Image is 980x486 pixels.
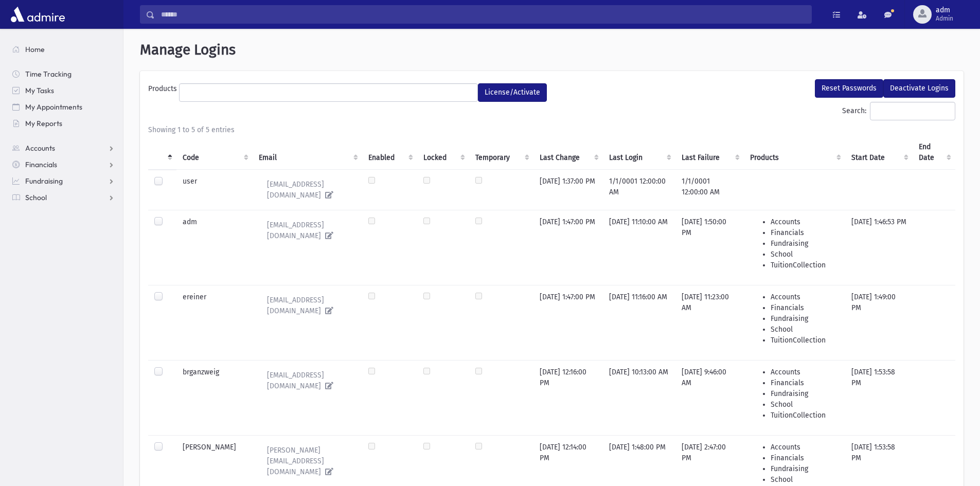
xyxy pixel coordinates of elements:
td: brganzweig [176,360,253,435]
h1: Manage Logins [140,41,964,59]
li: Accounts [771,442,839,453]
a: School [4,189,123,206]
th: Last Change : activate to sort column ascending [533,135,603,170]
th: Products : activate to sort column ascending [744,135,845,170]
a: Financials [4,156,123,173]
td: [DATE] 11:10:00 AM [603,210,675,285]
button: Reset Passwords [815,79,883,98]
span: Accounts [25,143,55,153]
td: [DATE] 1:47:00 PM [533,210,603,285]
td: 1/1/0001 12:00:00 AM [603,169,675,210]
span: Admin [936,14,953,23]
input: Search: [870,102,955,120]
span: My Reports [25,119,62,128]
td: [DATE] 1:37:00 PM [533,169,603,210]
li: School [771,399,839,410]
button: License/Activate [478,83,547,102]
a: My Reports [4,115,123,132]
li: School [771,324,839,335]
li: Financials [771,453,839,463]
th: : activate to sort column descending [148,135,176,170]
th: Email : activate to sort column ascending [253,135,362,170]
td: [DATE] 1:46:53 PM [845,210,913,285]
td: [DATE] 12:16:00 PM [533,360,603,435]
a: Fundraising [4,173,123,189]
a: My Tasks [4,82,123,99]
span: Financials [25,160,57,169]
li: School [771,249,839,260]
span: School [25,193,47,202]
td: 1/1/0001 12:00:00 AM [675,169,743,210]
span: Time Tracking [25,69,72,79]
td: [DATE] 11:23:00 AM [675,285,743,360]
label: Search: [842,102,955,120]
td: [DATE] 9:46:00 AM [675,360,743,435]
td: [DATE] 1:49:00 PM [845,285,913,360]
span: My Tasks [25,86,54,95]
li: Fundraising [771,238,839,249]
a: Home [4,41,123,58]
input: Search [155,5,811,24]
th: Start Date : activate to sort column ascending [845,135,913,170]
li: Fundraising [771,463,839,474]
li: Fundraising [771,313,839,324]
td: user [176,169,253,210]
span: My Appointments [25,102,82,112]
span: Fundraising [25,176,63,186]
th: Last Login : activate to sort column ascending [603,135,675,170]
a: Accounts [4,140,123,156]
li: Accounts [771,367,839,377]
td: [DATE] 1:53:58 PM [845,360,913,435]
th: Code : activate to sort column ascending [176,135,253,170]
a: My Appointments [4,99,123,115]
span: adm [936,6,953,14]
th: Last Failure : activate to sort column ascending [675,135,743,170]
img: AdmirePro [8,4,67,25]
td: [DATE] 1:47:00 PM [533,285,603,360]
td: [DATE] 11:16:00 AM [603,285,675,360]
li: Financials [771,227,839,238]
td: [DATE] 10:13:00 AM [603,360,675,435]
th: Enabled : activate to sort column ascending [362,135,417,170]
li: Accounts [771,217,839,227]
a: [PERSON_NAME][EMAIL_ADDRESS][DOMAIN_NAME] [259,442,356,480]
a: [EMAIL_ADDRESS][DOMAIN_NAME] [259,367,356,394]
td: [DATE] 1:50:00 PM [675,210,743,285]
a: Time Tracking [4,66,123,82]
th: Locked : activate to sort column ascending [417,135,469,170]
a: [EMAIL_ADDRESS][DOMAIN_NAME] [259,176,356,204]
td: adm [176,210,253,285]
span: Home [25,45,45,54]
a: [EMAIL_ADDRESS][DOMAIN_NAME] [259,217,356,244]
li: Fundraising [771,388,839,399]
li: TuitionCollection [771,410,839,421]
a: [EMAIL_ADDRESS][DOMAIN_NAME] [259,292,356,319]
div: Showing 1 to 5 of 5 entries [148,124,955,135]
li: School [771,474,839,485]
label: Products [148,83,179,98]
td: ereiner [176,285,253,360]
li: TuitionCollection [771,260,839,271]
li: Financials [771,377,839,388]
th: Temporary : activate to sort column ascending [469,135,534,170]
th: End Date : activate to sort column ascending [913,135,955,170]
li: Accounts [771,292,839,302]
li: Financials [771,302,839,313]
li: TuitionCollection [771,335,839,346]
button: Deactivate Logins [883,79,955,98]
